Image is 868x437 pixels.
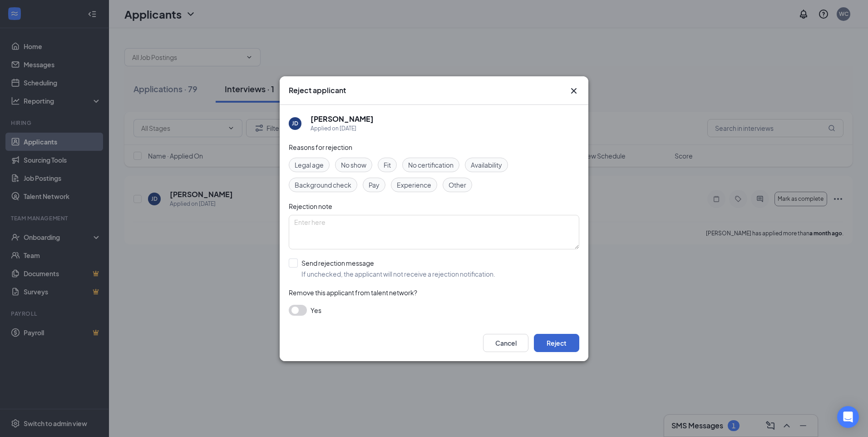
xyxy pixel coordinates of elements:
button: Reject [534,334,579,352]
div: Open Intercom Messenger [837,406,859,428]
button: Cancel [483,334,528,352]
h5: [PERSON_NAME] [311,114,374,124]
svg: Cross [568,85,579,96]
span: No show [341,160,366,170]
span: Reasons for rejection [289,143,352,151]
button: Close [568,85,579,96]
span: Rejection note [289,202,332,210]
div: JD [292,119,298,127]
span: Availability [471,160,502,170]
span: Other [449,180,466,190]
span: Legal age [295,160,324,170]
span: Experience [397,180,431,190]
div: Applied on [DATE] [311,124,374,133]
h3: Reject applicant [289,85,346,95]
span: Yes [311,305,321,316]
span: Fit [384,160,391,170]
span: Remove this applicant from talent network? [289,288,417,297]
span: Background check [295,180,351,190]
span: Pay [369,180,380,190]
span: No certification [408,160,454,170]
